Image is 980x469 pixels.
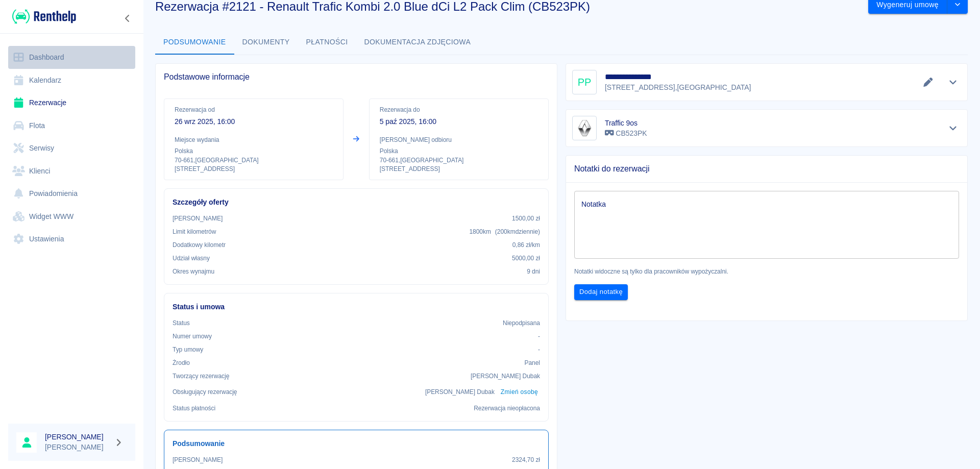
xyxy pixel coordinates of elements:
p: Tworzący rezerwację [173,372,229,381]
h6: Podsumowanie [173,438,540,449]
h6: Status i umowa [173,302,540,312]
p: [PERSON_NAME] Dubak [471,372,540,381]
a: Renthelp logo [8,8,76,25]
a: Kalendarz [8,69,135,92]
a: Rezerwacje [8,91,135,114]
p: 0,86 zł /km [512,240,540,250]
p: [PERSON_NAME] [173,455,223,464]
p: - [538,345,540,354]
p: 70-661 , [GEOGRAPHIC_DATA] [380,156,538,165]
p: Obsługujący rezerwację [173,387,237,397]
p: Miejsce wydania [175,135,333,144]
h6: Szczegóły oferty [173,197,540,208]
a: Ustawienia [8,228,135,251]
p: Okres wynajmu [173,267,214,276]
p: Rezerwacja nieopłacona [474,404,540,413]
button: Pokaż szczegóły [945,75,962,89]
button: Dokumenty [234,30,298,55]
p: 2324,70 zł [512,455,540,464]
button: Dodaj notatkę [574,284,628,300]
p: Rezerwacja od [175,105,333,114]
h6: Traffic 9os [605,118,647,128]
p: [STREET_ADDRESS] , [GEOGRAPHIC_DATA] [605,82,751,93]
p: Limit kilometrów [173,227,216,236]
p: 5 paź 2025, 16:00 [380,116,538,127]
p: [PERSON_NAME] [45,442,110,453]
p: Rezerwacja do [380,105,538,114]
button: Pokaż szczegóły [945,121,962,135]
button: Zmień osobę [499,385,540,400]
p: [PERSON_NAME] Dubak [425,387,495,397]
button: Edytuj dane [920,75,937,89]
p: Udział własny [173,254,210,263]
p: Niepodpisana [503,318,540,328]
p: Żrodło [173,358,190,367]
p: [PERSON_NAME] odbioru [380,135,538,144]
p: Polska [380,146,538,156]
p: [STREET_ADDRESS] [380,165,538,174]
button: Płatności [298,30,356,55]
p: 70-661 , [GEOGRAPHIC_DATA] [175,156,333,165]
p: Notatki widoczne są tylko dla pracowników wypożyczalni. [574,267,959,276]
p: [PERSON_NAME] [173,214,223,223]
a: Dashboard [8,46,135,69]
h6: [PERSON_NAME] [45,432,110,442]
button: Zwiń nawigację [120,12,135,25]
p: Status [173,318,190,328]
button: Podsumowanie [155,30,234,55]
a: Klienci [8,160,135,183]
p: [STREET_ADDRESS] [175,165,333,174]
p: - [538,332,540,341]
p: Dodatkowy kilometr [173,240,226,250]
button: Dokumentacja zdjęciowa [356,30,479,55]
div: PP [572,70,597,94]
span: Podstawowe informacje [164,72,549,82]
p: 9 dni [527,267,540,276]
p: Polska [175,146,333,156]
p: 1800 km [469,227,540,236]
p: CB523PK [605,128,647,139]
a: Serwisy [8,137,135,160]
span: Notatki do rezerwacji [574,164,959,174]
p: Typ umowy [173,345,203,354]
p: 1500,00 zł [512,214,540,223]
img: Renthelp logo [12,8,76,25]
p: 5000,00 zł [512,254,540,263]
a: Widget WWW [8,205,135,228]
p: Numer umowy [173,332,212,341]
p: Panel [525,358,541,367]
p: 26 wrz 2025, 16:00 [175,116,333,127]
p: Status płatności [173,404,215,413]
a: Powiadomienia [8,182,135,205]
a: Flota [8,114,135,137]
img: Image [574,118,595,138]
span: ( 200 km dziennie ) [495,228,540,235]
